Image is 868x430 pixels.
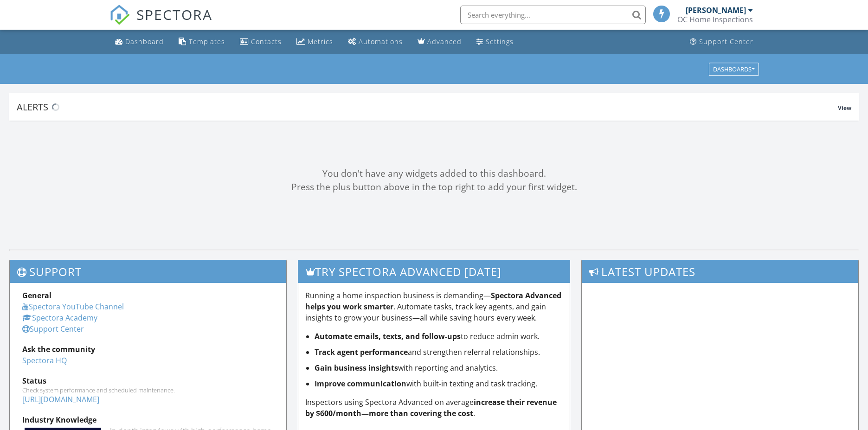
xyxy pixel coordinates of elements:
a: Settings [473,33,517,51]
div: Check system performance and scheduled maintenance. [22,386,274,394]
a: [URL][DOMAIN_NAME] [22,394,99,404]
div: Dashboard [125,37,164,46]
strong: Automate emails, texts, and follow-ups [315,331,461,341]
a: Support Center [686,33,757,51]
div: Industry Knowledge [22,414,274,425]
h3: Latest Updates [582,260,858,283]
input: Search everything... [460,6,646,24]
img: The Best Home Inspection Software - Spectora [109,5,130,25]
a: Dashboard [111,33,167,51]
li: and strengthen referral relationships. [315,347,562,358]
strong: increase their revenue by $600/month—more than covering the cost [305,397,557,418]
a: Support Center [22,324,84,334]
a: Templates [175,33,229,51]
div: Support Center [699,37,753,46]
h3: Try spectora advanced [DATE] [298,260,569,283]
strong: Track agent performance [315,347,408,357]
div: [PERSON_NAME] [686,6,746,15]
strong: Spectora Advanced helps you work smarter [305,290,561,312]
div: Ask the community [22,344,274,355]
div: Settings [486,37,514,46]
a: Spectora HQ [22,355,67,366]
div: Automations [359,37,403,46]
strong: Improve communication [315,379,406,389]
div: You don't have any widgets added to this dashboard. [9,167,859,180]
a: SPECTORA [109,13,212,32]
a: Metrics [293,33,337,51]
a: Automations (Basic) [344,33,406,51]
p: Running a home inspection business is demanding— . Automate tasks, track key agents, and gain ins... [305,290,562,323]
div: Templates [189,37,225,46]
div: Contacts [251,37,282,46]
div: Advanced [427,37,462,46]
p: Inspectors using Spectora Advanced on average . [305,397,562,419]
a: Spectora YouTube Channel [22,302,124,312]
h3: Support [10,260,286,283]
li: with built-in texting and task tracking. [315,378,562,389]
strong: Gain business insights [315,363,398,373]
li: to reduce admin work. [315,331,562,342]
div: OC Home Inspections [677,15,753,24]
li: with reporting and analytics. [315,362,562,373]
div: Alerts [17,101,838,113]
strong: General [22,290,51,301]
a: Contacts [236,33,285,51]
button: Dashboards [709,63,759,76]
a: Advanced [414,33,465,51]
span: SPECTORA [136,5,212,24]
div: Metrics [308,37,333,46]
div: Press the plus button above in the top right to add your first widget. [9,180,859,194]
div: Dashboards [713,66,755,72]
div: Status [22,375,274,386]
a: Spectora Academy [22,313,97,323]
span: View [838,104,851,112]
